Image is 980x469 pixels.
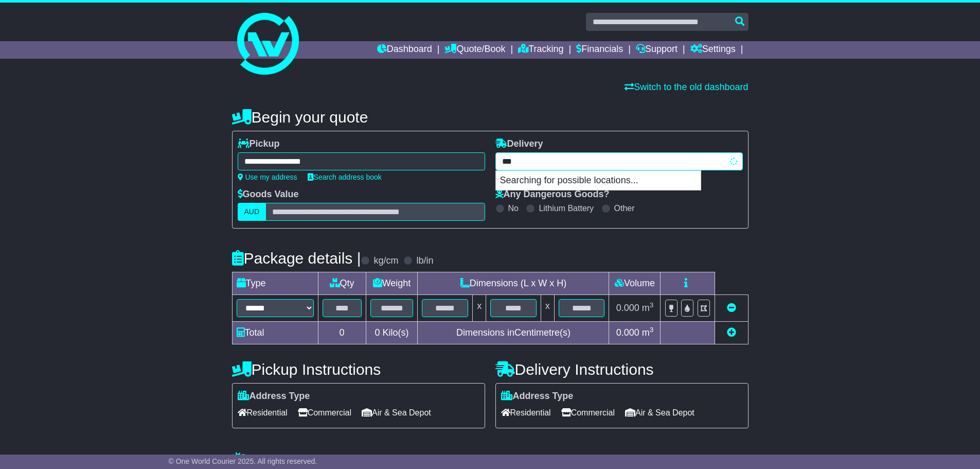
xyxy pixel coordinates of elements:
span: 0.000 [616,327,639,338]
td: Weight [366,272,418,295]
span: 0.000 [616,303,639,313]
h4: Package details | [232,250,361,267]
td: x [541,295,554,322]
label: Address Type [238,391,310,402]
label: Other [614,203,635,213]
span: Residential [501,405,551,421]
label: Any Dangerous Goods? [495,189,610,200]
span: Commercial [561,405,615,421]
span: Air & Sea Depot [625,405,694,421]
h4: Begin your quote [232,109,749,126]
label: Address Type [501,391,574,402]
a: Add new item [727,327,736,338]
span: m [642,303,654,313]
span: Commercial [298,405,351,421]
td: Kilo(s) [366,322,418,344]
td: Type [232,272,318,295]
label: Delivery [495,138,543,150]
h4: Pickup Instructions [232,361,485,378]
td: Volume [609,272,661,295]
label: lb/in [416,255,433,267]
h4: Warranty & Insurance [232,451,749,468]
a: Switch to the old dashboard [625,82,748,92]
td: 0 [318,322,366,344]
a: Search address book [308,173,382,181]
sup: 3 [650,301,654,309]
label: Pickup [238,138,280,150]
span: © One World Courier 2025. All rights reserved. [169,457,317,465]
label: No [508,203,519,213]
span: m [642,327,654,338]
a: Dashboard [377,41,432,59]
span: 0 [375,327,380,338]
a: Quote/Book [444,41,505,59]
td: Total [232,322,318,344]
a: Settings [690,41,736,59]
typeahead: Please provide city [495,152,743,170]
a: Use my address [238,173,297,181]
td: Qty [318,272,366,295]
span: Residential [238,405,288,421]
a: Tracking [518,41,563,59]
a: Remove this item [727,303,736,313]
h4: Delivery Instructions [495,361,749,378]
label: Lithium Battery [539,203,594,213]
label: Goods Value [238,189,299,200]
td: Dimensions (L x W x H) [418,272,609,295]
sup: 3 [650,326,654,334]
td: x [473,295,486,322]
p: Searching for possible locations... [496,171,701,190]
a: Financials [576,41,623,59]
span: Air & Sea Depot [362,405,431,421]
td: Dimensions in Centimetre(s) [418,322,609,344]
a: Support [636,41,678,59]
label: AUD [238,203,266,221]
label: kg/cm [373,255,398,267]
